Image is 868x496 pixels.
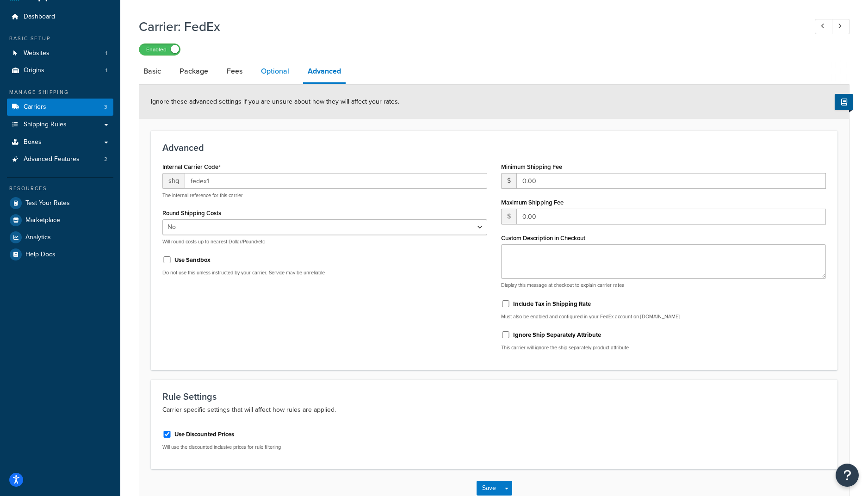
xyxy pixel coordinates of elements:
[174,430,234,439] label: Use Discounted Prices
[501,173,516,189] span: $
[162,391,826,402] h3: Rule Settings
[24,155,80,163] span: Advanced Features
[501,313,826,320] p: Must also be enabled and configured in your FedEx account on [DOMAIN_NAME]
[513,331,601,339] label: Ignore Ship Separately Attribute
[501,163,562,170] label: Minimum Shipping Fee
[162,163,221,171] label: Internal Carrier Code
[162,173,185,189] span: shq
[7,62,113,79] li: Origins
[7,212,113,229] a: Marketplace
[7,99,113,116] li: Carriers
[25,217,60,224] span: Marketplace
[162,269,487,276] p: Do not use this unless instructed by your carrier. Service may be unreliable
[501,235,585,242] label: Custom Description in Checkout
[105,50,107,57] span: 1
[139,44,180,55] label: Enabled
[24,138,42,146] span: Boxes
[7,151,113,168] li: Advanced Features
[7,35,113,43] div: Basic Setup
[7,246,113,263] a: Help Docs
[25,251,56,259] span: Help Docs
[832,19,850,34] a: Next Record
[835,94,853,110] button: Show Help Docs
[162,444,487,451] p: Will use the discounted inclusive prices for rule filtering
[24,13,55,21] span: Dashboard
[25,234,51,242] span: Analytics
[162,143,826,153] h3: Advanced
[162,192,487,199] p: The internal reference for this carrier
[501,209,516,224] span: $
[24,67,44,74] span: Origins
[7,62,113,79] a: Origins1
[7,185,113,192] div: Resources
[7,88,113,96] div: Manage Shipping
[501,282,826,289] p: Display this message at checkout to explain carrier rates
[513,300,591,308] label: Include Tax in Shipping Rate
[104,103,107,111] span: 3
[303,60,346,84] a: Advanced
[7,99,113,116] a: Carriers3
[836,464,859,487] button: Open Resource Center
[7,195,113,211] a: Test Your Rates
[25,199,70,207] span: Test Your Rates
[477,481,502,496] button: Save
[222,60,247,82] a: Fees
[162,210,221,217] label: Round Shipping Costs
[105,67,107,74] span: 1
[174,256,211,264] label: Use Sandbox
[104,155,107,163] span: 2
[162,404,826,415] p: Carrier specific settings that will affect how rules are applied.
[24,121,67,129] span: Shipping Rules
[256,60,294,82] a: Optional
[7,229,113,246] a: Analytics
[7,45,113,62] a: Websites1
[7,151,113,168] a: Advanced Features2
[175,60,213,82] a: Package
[162,238,487,245] p: Will round costs up to nearest Dollar/Pound/etc
[501,199,564,206] label: Maximum Shipping Fee
[7,8,113,25] a: Dashboard
[815,19,833,34] a: Previous Record
[7,45,113,62] li: Websites
[24,50,50,57] span: Websites
[7,134,113,151] a: Boxes
[24,103,46,111] span: Carriers
[139,60,166,82] a: Basic
[501,344,826,351] p: This carrier will ignore the ship separately product attribute
[7,116,113,133] a: Shipping Rules
[139,18,798,36] h1: Carrier: FedEx
[151,97,399,106] span: Ignore these advanced settings if you are unsure about how they will affect your rates.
